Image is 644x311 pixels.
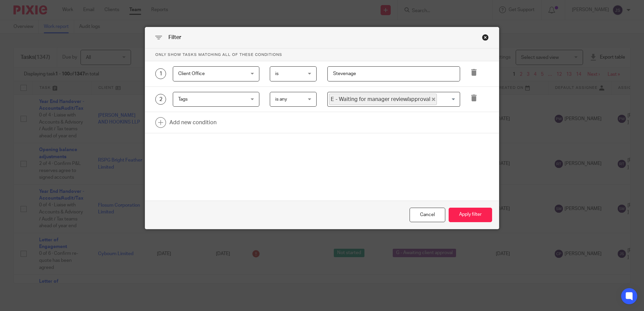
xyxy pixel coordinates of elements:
span: is any [275,97,287,102]
div: Search for option [327,92,460,107]
div: Close this dialog window [482,34,489,41]
button: Deselect E - Waiting for manager review/approval [432,98,435,101]
button: Apply filter [449,208,492,222]
span: Client Office [178,71,205,76]
span: is [275,71,279,76]
span: Tags [178,97,188,102]
div: 1 [155,68,166,79]
span: E - Waiting for manager review/approval [329,94,437,105]
input: Search for option [438,94,456,105]
div: Close this dialog window [410,208,445,222]
span: Filter [168,35,181,40]
div: 2 [155,94,166,105]
p: Only show tasks matching all of these conditions [145,48,499,61]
